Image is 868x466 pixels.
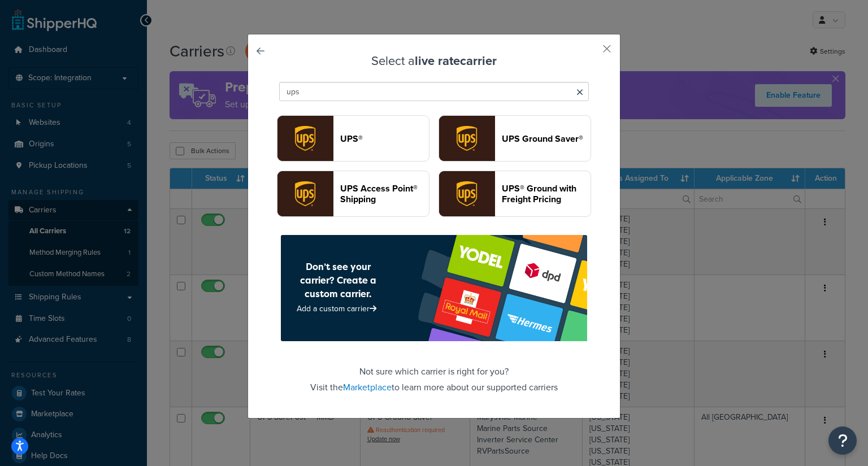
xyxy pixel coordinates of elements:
[502,183,591,204] header: UPS® Ground with Freight Pricing
[288,260,388,300] h4: Don’t see your carrier? Create a custom carrier.
[415,51,497,70] strong: live rate carrier
[439,116,494,161] img: surePost logo
[277,171,429,217] button: accessPoint logoUPS Access Point® Shipping
[276,54,592,68] h3: Select a
[340,183,429,204] header: UPS Access Point® Shipping
[340,133,429,144] header: UPS®
[343,381,392,394] a: Marketplace
[297,303,379,315] a: Add a custom carrier
[277,116,333,161] img: ups logo
[277,115,429,162] button: ups logoUPS®
[439,115,591,162] button: surePost logoUPS Ground Saver®
[502,133,591,144] header: UPS Ground Saver®
[439,171,494,216] img: upsGroundFreight logo
[277,171,333,216] img: accessPoint logo
[828,426,857,455] button: Open Resource Center
[439,171,591,217] button: upsGroundFreight logoUPS® Ground with Freight Pricing
[276,235,592,395] footer: Not sure which carrier is right for you? Visit the to learn more about our supported carriers
[576,85,583,101] span: Clear search query
[279,82,589,101] input: Search Carriers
